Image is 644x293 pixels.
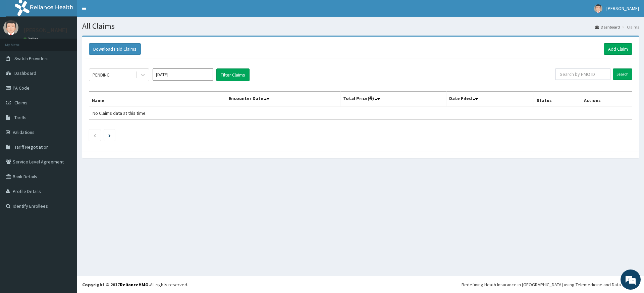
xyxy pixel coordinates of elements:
[340,92,446,107] th: Total Price(₦)
[153,68,213,81] input: Select Month and Year
[14,70,36,76] span: Dashboard
[621,24,639,30] li: Claims
[14,100,28,106] span: Claims
[594,4,602,13] img: User Image
[23,37,40,41] a: Online
[462,281,639,288] div: Redefining Heath Insurance in [GEOGRAPHIC_DATA] using Telemedicine and Data Science!
[89,43,141,55] button: Download Paid Claims
[89,92,226,107] th: Name
[93,132,96,138] a: Previous page
[93,71,110,78] div: PENDING
[108,132,111,138] a: Next page
[14,114,26,120] span: Tariffs
[82,22,639,31] h1: All Claims
[606,5,639,11] span: [PERSON_NAME]
[226,92,340,107] th: Encounter Date
[555,68,610,80] input: Search by HMO ID
[23,27,67,33] p: [PERSON_NAME]
[14,55,49,61] span: Switch Providers
[77,276,644,293] footer: All rights reserved.
[82,282,150,288] strong: Copyright © 2017 .
[216,68,250,81] button: Filter Claims
[613,68,632,80] input: Search
[604,43,632,55] a: Add Claim
[581,92,632,107] th: Actions
[120,282,149,288] a: RelianceHMO
[3,20,18,35] img: User Image
[446,92,534,107] th: Date Filed
[534,92,581,107] th: Status
[14,144,49,150] span: Tariff Negotiation
[93,110,147,116] span: No Claims data at this time.
[595,24,620,30] a: Dashboard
